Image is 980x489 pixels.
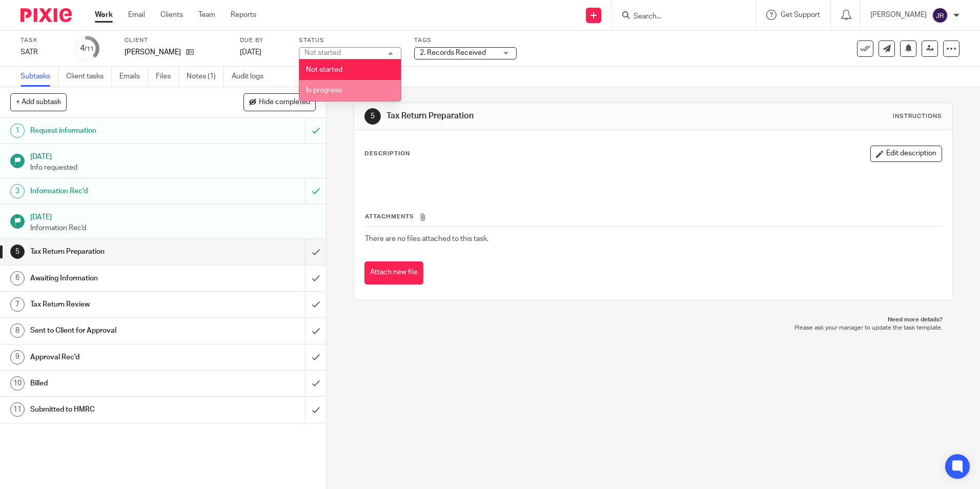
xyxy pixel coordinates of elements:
[870,10,927,20] p: [PERSON_NAME]
[30,402,207,417] h1: Submitted to HMRC
[299,36,401,45] label: Status
[10,244,25,259] div: 5
[10,376,25,391] div: 10
[781,11,820,18] span: Get Support
[30,149,316,162] h1: [DATE]
[414,36,517,45] label: Tags
[306,87,342,94] span: In progress
[10,402,25,417] div: 11
[10,124,25,138] div: 1
[30,376,207,391] h1: Billed
[232,67,271,87] a: Audit logs
[240,49,261,56] span: [DATE]
[80,43,94,54] div: 4
[420,49,486,56] span: 2. Records Received
[240,36,286,45] label: Due by
[30,323,207,338] h1: Sent to Client for Approval
[21,8,72,22] img: Pixie
[187,67,224,87] a: Notes (1)
[30,210,316,222] h1: [DATE]
[10,184,25,198] div: 3
[304,49,341,56] div: Not started
[30,350,207,365] h1: Approval Rec'd
[128,10,145,20] a: Email
[364,324,942,332] p: Please ask your manager to update the task template.
[21,47,62,57] div: SATR
[259,98,310,107] span: Hide completed
[364,150,410,158] p: Description
[66,67,112,87] a: Client tasks
[30,184,207,199] h1: Information Rec'd
[21,36,62,45] label: Task
[10,350,25,364] div: 9
[156,67,179,87] a: Files
[364,261,423,284] button: Attach new file
[21,67,58,87] a: Subtasks
[10,271,25,286] div: 6
[30,244,207,259] h1: Tax Return Preparation
[30,271,207,286] h1: Awaiting Information
[125,47,181,57] p: [PERSON_NAME]
[30,297,207,312] h1: Tax Return Review
[30,123,207,138] h1: Request information
[119,67,148,87] a: Emails
[10,323,25,338] div: 8
[85,46,94,52] small: /11
[893,112,942,120] div: Instructions
[125,36,227,45] label: Client
[30,162,316,173] p: Info requested
[364,108,381,125] div: 5
[30,223,316,233] p: Information Rec'd
[870,146,942,162] button: Edit description
[364,316,942,324] p: Need more details?
[95,10,113,20] a: Work
[365,235,488,242] span: There are no files attached to this task.
[632,12,725,22] input: Search
[932,7,948,24] img: svg%3E
[198,10,215,20] a: Team
[10,297,25,312] div: 7
[386,111,675,121] h1: Tax Return Preparation
[243,93,316,111] button: Hide completed
[306,66,342,73] span: Not started
[10,93,67,111] button: + Add subtask
[231,10,256,20] a: Reports
[160,10,183,20] a: Clients
[365,214,414,219] span: Attachments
